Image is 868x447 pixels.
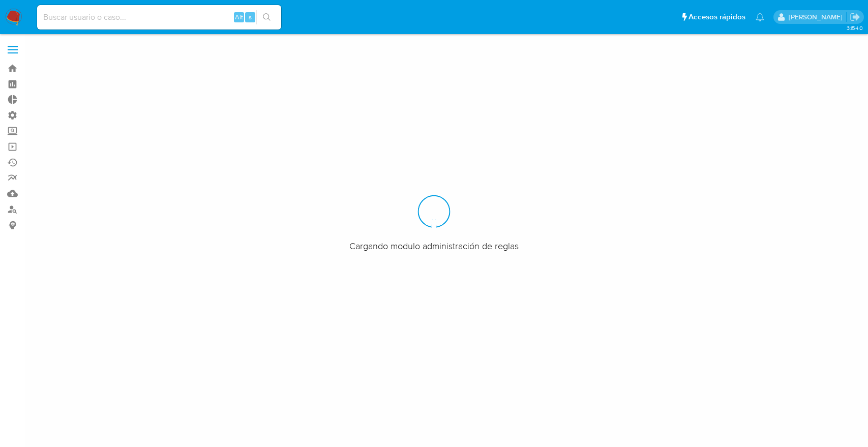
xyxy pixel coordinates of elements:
input: Buscar usuario o caso... [37,11,281,24]
p: mercedes.medrano@mercadolibre.com [789,12,846,22]
button: search-icon [256,10,277,24]
span: Cargando modulo administración de reglas [349,240,519,252]
span: s [249,12,252,22]
span: Accesos rápidos [689,12,745,22]
a: Salir [850,12,860,22]
a: Notificaciones [756,13,764,21]
span: Alt [235,12,243,22]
